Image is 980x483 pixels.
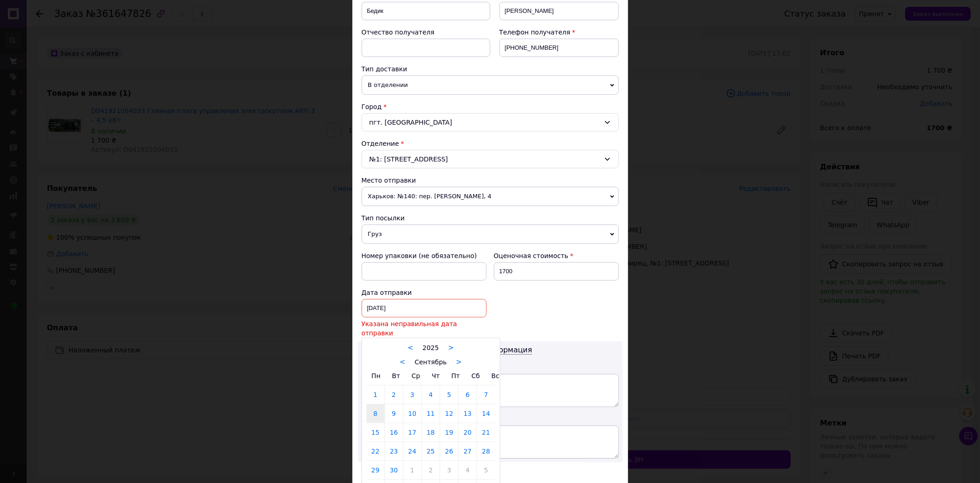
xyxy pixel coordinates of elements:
a: 30 [385,461,403,479]
span: Пн [372,372,381,379]
span: Чт [432,372,440,379]
a: 5 [477,461,495,479]
a: 13 [459,404,476,423]
a: 20 [459,423,476,442]
a: 7 [477,385,495,404]
span: Ср [412,372,420,379]
a: > [456,358,462,366]
a: 29 [367,461,385,479]
a: 18 [422,423,440,442]
a: 22 [367,442,385,460]
a: 1 [403,461,421,479]
a: 8 [367,404,385,423]
a: 5 [440,385,458,404]
a: 24 [403,442,421,460]
span: Вт [392,372,400,379]
a: 28 [477,442,495,460]
a: 2 [422,461,440,479]
a: 10 [403,404,421,423]
a: < [400,358,406,366]
a: 15 [367,423,385,442]
a: 23 [385,442,403,460]
a: 14 [477,404,495,423]
span: Сб [471,372,480,379]
a: 25 [422,442,440,460]
a: 11 [422,404,440,423]
a: 27 [459,442,476,460]
span: Сентябрь [415,358,447,366]
a: 3 [440,461,458,479]
a: 21 [477,423,495,442]
a: 17 [403,423,421,442]
a: 12 [440,404,458,423]
a: 19 [440,423,458,442]
a: 26 [440,442,458,460]
span: 2025 [423,344,439,351]
span: Вс [492,372,499,379]
span: Пт [451,372,460,379]
a: 3 [403,385,421,404]
a: < [408,344,414,352]
a: 4 [459,461,476,479]
a: 1 [367,385,385,404]
a: 9 [385,404,403,423]
a: 16 [385,423,403,442]
a: > [448,344,454,352]
a: 4 [422,385,440,404]
a: 2 [385,385,403,404]
a: 6 [459,385,476,404]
